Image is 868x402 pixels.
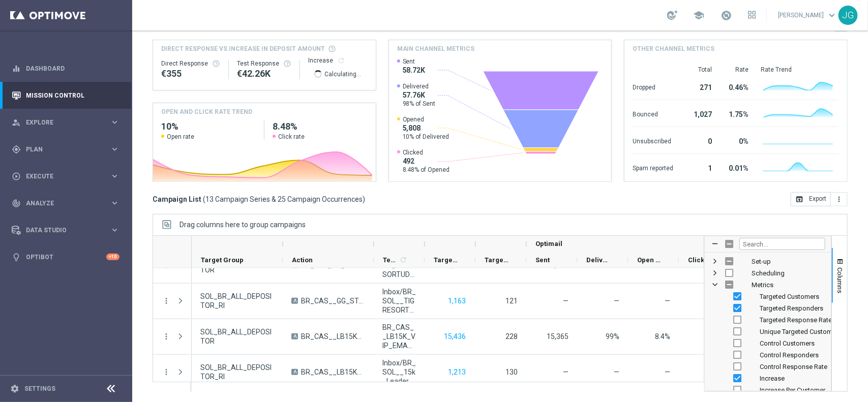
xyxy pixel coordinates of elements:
div: Optibot [12,243,119,270]
span: Targeted Response Rate [760,316,832,324]
span: Inbox/BR_SOL__15k_Leaderboard_SEP2025__ALL_RI_TAC [382,358,416,386]
div: Control Responders Column [705,349,831,361]
i: keyboard_arrow_right [110,171,119,181]
span: Templates [383,256,398,264]
span: BR_CAS__GG_STAKE_TIGRESORTUDO_SEP_NVIP_EMA_TAC_GM [301,296,365,305]
button: 1,163 [447,295,467,307]
span: Optimail [535,240,562,248]
span: 228 [505,332,518,341]
span: BR_CAS__LB15K_VIP_EMA_TAC_GM_SOL [301,332,365,341]
i: lightbulb [12,253,21,262]
i: keyboard_arrow_right [110,225,119,235]
i: keyboard_arrow_right [110,144,119,154]
input: Filter Columns Input [739,238,825,250]
span: Open Rate = Opened / Delivered [665,368,670,376]
span: A [291,333,298,339]
span: Targeted Responders [760,304,823,312]
div: Dashboard [12,55,119,82]
button: open_in_browser Export [791,192,831,206]
div: Rate Trend [761,66,839,74]
div: Set-up Column Group [705,256,831,267]
button: Data Studio keyboard_arrow_right [11,226,120,234]
button: gps_fixed Plan keyboard_arrow_right [11,145,120,153]
span: Direct Response VS Increase In Deposit Amount [161,44,325,53]
span: Delivery Rate = Delivered / Sent [606,261,619,269]
span: Execute [26,173,110,179]
span: SOL_BR_ALL_DEPOSITOR [200,327,274,346]
div: Unique Targeted Customers Column [705,326,831,337]
div: 1,027 [685,105,712,121]
i: refresh [399,256,407,264]
span: 130 [505,368,518,376]
div: Mission Control [11,91,120,100]
div: Row Groups [179,221,306,229]
i: keyboard_arrow_right [110,117,119,127]
div: 0.01% [724,159,749,175]
div: +10 [106,254,119,260]
span: Delivered [403,82,436,90]
div: 0.46% [724,78,749,95]
span: — [563,368,568,376]
div: Increase [308,56,367,65]
span: school [693,10,704,21]
div: Plan [12,145,110,154]
div: Data Studio [12,226,110,235]
button: person_search Explore keyboard_arrow_right [11,118,120,127]
span: 13 Campaign Series & 25 Campaign Occurrences [205,195,363,204]
div: Spam reported [633,159,673,175]
div: €42,257 [237,68,291,80]
i: more_vert [835,195,843,203]
multiple-options-button: Export to CSV [791,195,848,203]
div: Test Response [237,59,291,68]
div: Explore [12,118,110,127]
span: 58.72K [403,66,426,75]
h4: Main channel metrics [397,44,475,53]
div: Unsubscribed [633,132,673,148]
div: equalizer Dashboard [11,65,120,73]
span: 15,293 [547,261,568,269]
h4: Other channel metrics [633,44,714,53]
span: 492 [403,157,450,166]
span: Delivery Rate [586,256,611,264]
i: track_changes [12,199,21,208]
i: keyboard_arrow_right [110,198,119,208]
h2: 8.48% [273,120,367,133]
button: lightbulb Optibot +10 [11,253,120,261]
span: Calculate column [398,254,407,265]
h4: OPEN AND CLICK RATE TREND [161,107,252,116]
span: 5,808 [403,123,450,133]
span: Target Group [201,256,244,264]
span: Inbox/BR_SOL__TIGRESORTUDO100__NVIP_RI_TAC_GM [382,287,416,315]
div: track_changes Analyze keyboard_arrow_right [11,199,120,207]
span: Plan [26,146,110,152]
span: 98% of Sent [403,100,436,108]
span: Sent [535,256,550,264]
span: Metrics [752,281,773,289]
div: Control Customers Column [705,337,831,349]
div: Scheduling Column Group [705,267,831,279]
div: Press SPACE to select this row. [153,319,192,355]
span: Set-up [752,258,771,265]
button: play_circle_outline Execute keyboard_arrow_right [11,172,120,180]
span: Data Studio [26,227,110,233]
span: Increase [760,375,785,382]
span: Control Response Rate [760,363,827,370]
span: Click rate [278,133,305,141]
span: Delivery Rate = Delivered / Sent [614,297,619,305]
div: Total [685,66,712,74]
div: Metrics Column Group [705,279,831,291]
span: SOL_BR_ALL_DEPOSITOR_RI [200,363,274,381]
i: more_vert [162,332,171,341]
span: Control Customers [760,339,815,347]
span: Drag columns here to group campaigns [179,221,306,229]
div: Analyze [12,199,110,208]
span: Targeted Customers [434,256,458,264]
div: Dropped [633,78,673,95]
button: more_vert [162,296,171,305]
div: 271 [685,78,712,95]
